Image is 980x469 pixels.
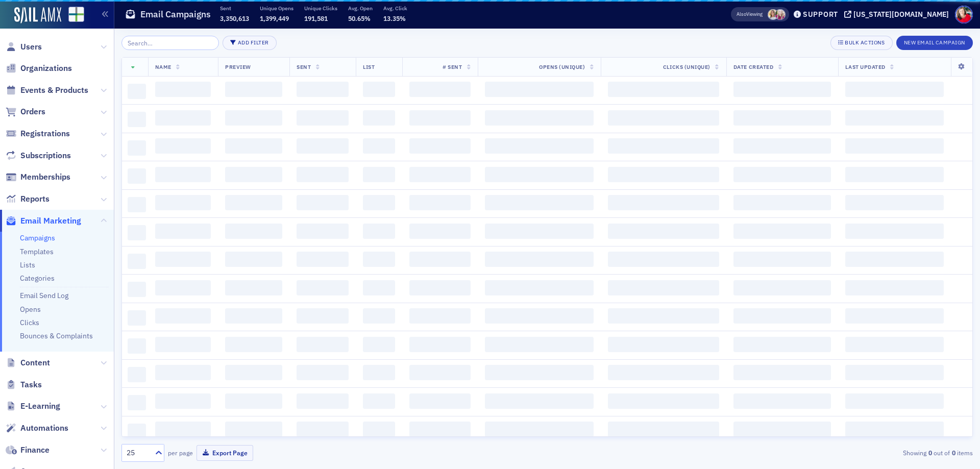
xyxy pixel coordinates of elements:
[485,138,594,154] span: ‌
[485,110,594,126] span: ‌
[409,110,471,126] span: ‌
[485,337,594,352] span: ‌
[733,422,831,437] span: ‌
[363,393,395,409] span: ‌
[6,41,42,53] a: Users
[20,357,50,368] span: Content
[363,422,395,437] span: ‌
[128,338,146,354] span: ‌
[20,274,55,283] a: Categories
[363,365,395,380] span: ‌
[297,63,311,70] span: Sent
[128,254,146,269] span: ‌
[845,63,885,70] span: Last Updated
[225,422,282,437] span: ‌
[733,195,831,210] span: ‌
[845,224,944,239] span: ‌
[20,215,81,227] span: Email Marketing
[225,82,282,97] span: ‌
[845,167,944,182] span: ‌
[608,82,719,97] span: ‌
[737,11,746,17] div: Also
[220,14,249,22] span: 3,350,613
[485,422,594,437] span: ‌
[128,225,146,240] span: ‌
[128,168,146,184] span: ‌
[297,138,349,154] span: ‌
[297,167,349,182] span: ‌
[297,82,349,97] span: ‌
[485,82,594,97] span: ‌
[155,393,211,409] span: ‌
[733,82,831,97] span: ‌
[803,10,838,19] div: Support
[155,195,211,210] span: ‌
[6,128,70,139] a: Registrations
[409,337,471,352] span: ‌
[128,197,146,212] span: ‌
[409,138,471,154] span: ‌
[155,280,211,295] span: ‌
[485,195,594,210] span: ‌
[733,308,831,324] span: ‌
[297,280,349,295] span: ‌
[853,10,949,19] div: [US_STATE][DOMAIN_NAME]
[485,280,594,295] span: ‌
[608,337,719,352] span: ‌
[608,393,719,409] span: ‌
[663,63,710,70] span: Clicks (Unique)
[348,14,371,22] span: 50.65%
[608,422,719,437] span: ‌
[409,252,471,267] span: ‌
[20,445,50,456] span: Finance
[20,63,72,74] span: Organizations
[20,247,54,256] a: Templates
[20,318,39,327] a: Clicks
[409,224,471,239] span: ‌
[121,36,219,50] input: Search…
[20,305,41,314] a: Opens
[14,7,61,23] a: SailAMX
[128,424,146,439] span: ‌
[409,365,471,380] span: ‌
[733,280,831,295] span: ‌
[128,112,146,127] span: ‌
[225,393,282,409] span: ‌
[363,308,395,324] span: ‌
[20,41,42,53] span: Users
[608,252,719,267] span: ‌
[6,423,68,434] a: Automations
[225,110,282,126] span: ‌
[6,171,70,183] a: Memberships
[608,365,719,380] span: ‌
[225,195,282,210] span: ‌
[363,110,395,126] span: ‌
[128,282,146,297] span: ‌
[955,6,973,23] span: Profile
[140,8,211,20] h1: Email Campaigns
[68,7,84,22] img: SailAMX
[363,280,395,295] span: ‌
[6,106,45,117] a: Orders
[696,448,973,457] div: Showing out of items
[155,422,211,437] span: ‌
[733,63,773,70] span: Date Created
[20,150,71,161] span: Subscriptions
[155,138,211,154] span: ‌
[128,140,146,156] span: ‌
[297,195,349,210] span: ‌
[409,82,471,97] span: ‌
[733,138,831,154] span: ‌
[363,138,395,154] span: ‌
[225,224,282,239] span: ‌
[225,138,282,154] span: ‌
[304,5,337,12] p: Unique Clicks
[737,11,763,18] span: Viewing
[485,252,594,267] span: ‌
[155,252,211,267] span: ‌
[383,14,406,22] span: 13.35%
[733,110,831,126] span: ‌
[128,395,146,410] span: ‌
[845,393,944,409] span: ‌
[363,167,395,182] span: ‌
